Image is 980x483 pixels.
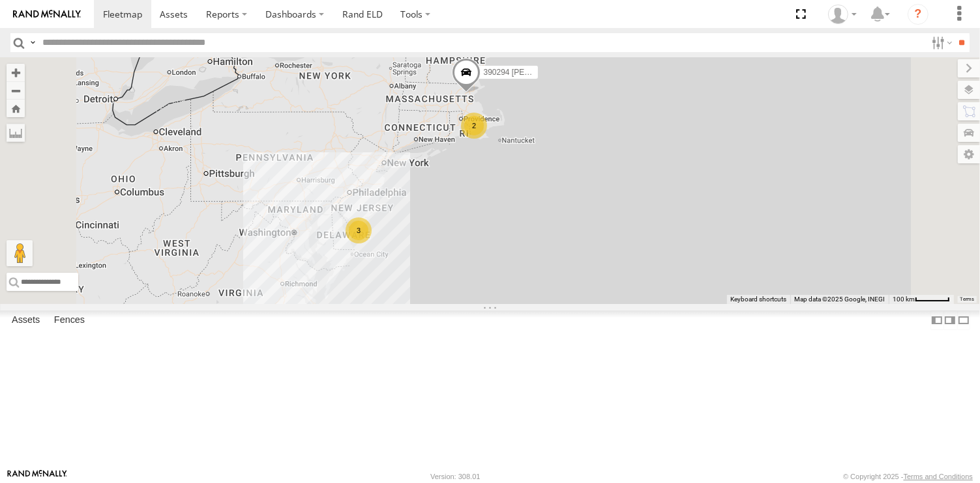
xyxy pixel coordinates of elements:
div: © Copyright 2025 - [843,473,973,480]
button: Zoom in [7,64,25,81]
button: Zoom out [7,81,25,100]
img: rand-logo.svg [13,10,81,19]
button: Keyboard shortcuts [730,295,786,304]
label: Hide Summary Table [957,310,970,329]
label: Fences [48,311,91,329]
label: Search Query [27,33,38,52]
span: 100 km [893,296,915,303]
a: Terms (opens in new tab) [960,297,974,302]
i: ? [908,4,928,25]
label: Dock Summary Table to the Left [930,310,943,329]
label: Dock Summary Table to the Right [943,310,957,329]
span: Map data ©2025 Google, INEGI [794,296,885,303]
button: Drag Pegman onto the map to open Street View [7,240,33,266]
label: Measure [7,124,25,142]
label: Search Filter Options [927,33,955,52]
div: 3 [346,217,372,243]
a: Terms and Conditions [904,473,973,480]
a: Visit our Website [7,470,67,483]
div: Version: 308.01 [430,473,480,480]
span: 390294 [PERSON_NAME] [483,68,576,77]
label: Map Settings [958,145,980,163]
label: Assets [5,311,46,329]
div: 2 [461,113,487,139]
button: Map Scale: 100 km per 50 pixels [889,295,954,304]
button: Zoom Home [7,100,25,117]
div: Dale Gerhard [824,5,861,24]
